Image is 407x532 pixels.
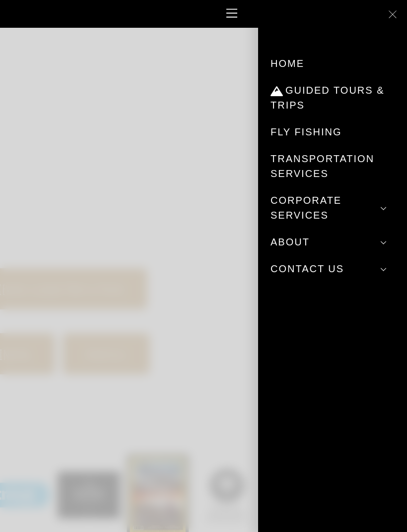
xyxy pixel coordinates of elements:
[383,5,402,24] a: Close menu
[271,77,395,118] a: Guided Tours & Trips
[271,145,395,187] a: Transportation Services
[271,229,395,255] a: About
[271,255,395,282] a: Contact Us
[271,187,395,229] a: Corporate Services
[271,50,395,77] a: Home
[271,118,395,145] a: Fly Fishing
